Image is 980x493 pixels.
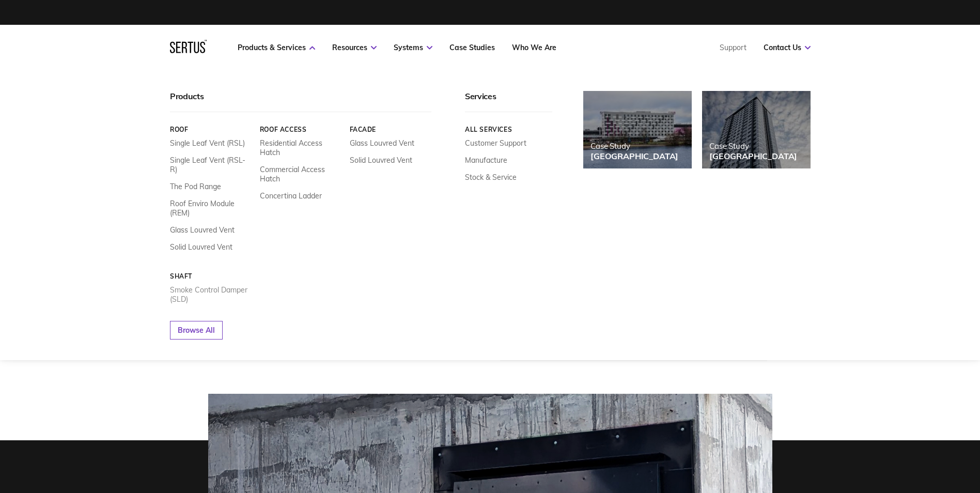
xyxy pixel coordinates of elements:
[170,272,252,280] a: Shaft
[449,43,495,52] a: Case Studies
[170,182,221,191] a: The Pod Range
[170,285,252,304] a: Smoke Control Damper (SLD)
[259,165,341,183] a: Commercial Access Hatch
[170,225,235,235] a: Glass Louvred Vent
[332,43,377,52] a: Resources
[394,43,432,52] a: Systems
[590,151,678,161] div: [GEOGRAPHIC_DATA]
[170,242,232,252] a: Solid Louvred Vent
[764,43,811,52] a: Contact Us
[465,126,552,133] a: All services
[928,443,980,493] iframe: Chat Widget
[170,156,252,174] a: Single Leaf Vent (RSL-R)
[170,126,252,133] a: Roof
[465,156,507,165] a: Manufacture
[170,91,431,112] div: Products
[465,173,517,182] a: Stock & Service
[709,151,797,161] div: [GEOGRAPHIC_DATA]
[170,321,223,340] a: Browse All
[720,43,746,52] a: Support
[590,141,678,151] div: Case Study
[512,43,556,52] a: Who We Are
[259,138,341,157] a: Residential Access Hatch
[709,141,797,151] div: Case Study
[259,191,321,201] a: Concertina Ladder
[170,138,245,148] a: Single Leaf Vent (RSL)
[238,43,315,52] a: Products & Services
[702,91,811,168] a: Case Study[GEOGRAPHIC_DATA]
[349,138,414,148] a: Glass Louvred Vent
[170,199,252,218] a: Roof Enviro Module (REM)
[349,156,412,165] a: Solid Louvred Vent
[465,138,526,148] a: Customer Support
[465,91,552,112] div: Services
[583,91,692,168] a: Case Study[GEOGRAPHIC_DATA]
[259,126,341,133] a: Roof Access
[349,126,431,133] a: Facade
